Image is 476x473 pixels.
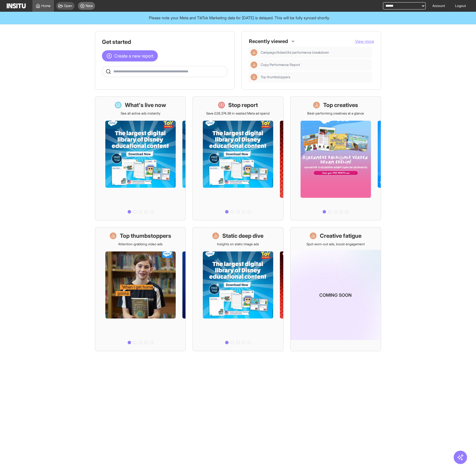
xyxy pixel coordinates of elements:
h1: Stop report [228,101,258,109]
span: View more [355,39,374,44]
a: Stop reportSave £28,374.38 in wasted Meta ad spend [192,96,283,220]
span: Copy Performance Report [261,63,300,67]
p: Attention-grabbing video ads [118,242,163,246]
span: Please note your Meta and TikTok Marketing data for [DATE] is delayed. This will be fully synced ... [149,15,330,21]
span: Top thumbstoppers [261,75,290,79]
span: Top thumbstoppers [261,75,370,79]
p: Insights on static image ads [217,242,259,246]
span: Campaign/Adset/Ad performance breakdown [261,50,329,55]
span: New [86,4,93,8]
span: Copy Performance Report [261,63,370,67]
div: Insights [251,74,257,80]
h1: What's live now [125,101,166,109]
img: Logo [7,3,26,8]
p: See all active ads instantly [121,111,160,116]
span: Create a new report [114,53,153,59]
h1: Top thumbstoppers [120,232,171,240]
div: Insights [251,61,257,68]
a: Static deep diveInsights on static image ads [192,227,283,351]
p: Best-performing creatives at a glance [307,111,364,116]
a: Top thumbstoppersAttention-grabbing video ads [95,227,186,351]
h1: Top creatives [323,101,358,109]
span: Home [41,4,51,8]
div: Insights [251,49,257,56]
span: Open [64,4,72,8]
a: Top creativesBest-performing creatives at a glance [290,96,381,220]
a: What's live nowSee all active ads instantly [95,96,186,220]
span: Campaign/Adset/Ad performance breakdown [261,50,370,55]
button: Create a new report [102,50,158,61]
h1: Get started [102,38,228,46]
p: Save £28,374.38 in wasted Meta ad spend [206,111,270,116]
button: View more [355,39,374,44]
h1: Static deep dive [222,232,263,240]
